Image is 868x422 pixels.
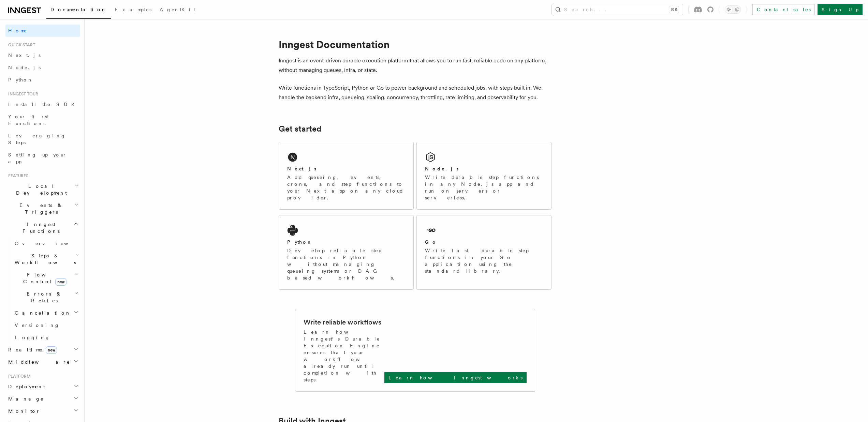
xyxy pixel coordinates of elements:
[5,395,44,402] span: Manage
[55,278,67,286] span: new
[5,408,40,415] span: Monitor
[156,2,200,18] a: AgentKit
[304,317,381,327] h2: Write reliable workflows
[5,42,35,48] span: Quick start
[5,237,80,344] div: Inngest Functions
[12,252,76,266] span: Steps & Workflows
[12,269,80,288] button: Flow Controlnew
[416,142,551,210] a: Node.jsWrite durable step functions in any Node.js app and run on servers or serverless.
[818,4,863,15] a: Sign Up
[12,307,80,319] button: Cancellation
[5,344,80,356] button: Realtimenew
[5,98,80,110] a: Install the SDK
[5,91,38,97] span: Inngest tour
[388,374,523,381] p: Learn how Inngest works
[12,331,80,344] a: Logging
[50,7,107,12] span: Documentation
[384,372,527,383] a: Learn how Inngest works
[111,2,156,18] a: Examples
[5,25,80,37] a: Home
[279,124,321,134] a: Get started
[8,133,66,145] span: Leveraging Steps
[5,383,45,390] span: Deployment
[5,130,80,149] a: Leveraging Steps
[46,2,111,19] a: Documentation
[552,4,683,15] button: Search...⌘K
[12,271,75,285] span: Flow Control
[287,247,405,281] p: Develop reliable step functions in Python without managing queueing systems or DAG based workflows.
[752,4,815,15] a: Contact sales
[279,83,551,102] p: Write functions in TypeScript, Python or Go to power background and scheduled jobs, with steps bu...
[669,6,679,13] kbd: ⌘K
[279,56,551,75] p: Inngest is an event-driven durable execution platform that allows you to run fast, reliable code ...
[115,7,151,12] span: Examples
[8,77,33,82] span: Python
[287,165,317,172] h2: Next.js
[416,215,551,290] a: GoWrite fast, durable step functions in your Go application using the standard library.
[15,241,85,246] span: Overview
[12,288,80,307] button: Errors & Retries
[5,110,80,130] a: Your first Functions
[15,335,50,340] span: Logging
[5,374,31,379] span: Platform
[5,405,80,417] button: Monitor
[425,174,543,201] p: Write durable step functions in any Node.js app and run on servers or serverless.
[5,199,80,218] button: Events & Triggers
[12,250,80,269] button: Steps & Workflows
[8,152,67,164] span: Setting up your app
[8,114,49,126] span: Your first Functions
[12,237,80,250] a: Overview
[8,52,41,58] span: Next.js
[279,215,414,290] a: PythonDevelop reliable step functions in Python without managing queueing systems or DAG based wo...
[425,165,459,172] h2: Node.js
[5,173,28,179] span: Features
[8,102,79,107] span: Install the SDK
[5,218,80,237] button: Inngest Functions
[287,239,312,245] h2: Python
[279,38,551,50] h1: Inngest Documentation
[304,329,384,383] p: Learn how Inngest's Durable Execution Engine ensures that your workflow already run until complet...
[5,183,74,196] span: Local Development
[8,27,27,34] span: Home
[425,239,437,245] h2: Go
[425,247,543,274] p: Write fast, durable step functions in your Go application using the standard library.
[5,61,80,74] a: Node.js
[5,356,80,368] button: Middleware
[12,319,80,331] a: Versioning
[8,65,41,70] span: Node.js
[5,202,74,215] span: Events & Triggers
[46,346,57,354] span: new
[5,180,80,199] button: Local Development
[5,346,57,353] span: Realtime
[5,221,74,235] span: Inngest Functions
[5,359,70,365] span: Middleware
[5,149,80,168] a: Setting up your app
[12,310,71,316] span: Cancellation
[287,174,405,201] p: Add queueing, events, crons, and step functions to your Next app on any cloud provider.
[5,74,80,86] a: Python
[279,142,414,210] a: Next.jsAdd queueing, events, crons, and step functions to your Next app on any cloud provider.
[5,380,80,393] button: Deployment
[5,393,80,405] button: Manage
[12,290,74,304] span: Errors & Retries
[5,49,80,61] a: Next.js
[160,7,196,12] span: AgentKit
[15,322,60,328] span: Versioning
[725,5,741,14] button: Toggle dark mode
